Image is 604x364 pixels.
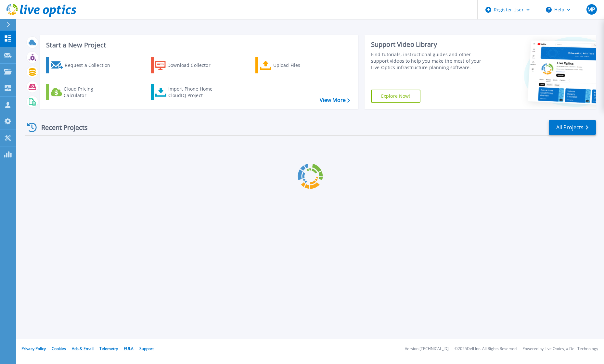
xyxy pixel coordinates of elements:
a: Support [139,346,154,351]
div: Find tutorials, instructional guides and other support videos to help you make the most of your L... [371,51,489,71]
span: MP [587,7,595,12]
a: EULA [124,346,134,351]
li: Version: [TECHNICAL_ID] [405,347,449,351]
a: Download Collector [151,57,223,73]
h3: Start a New Project [46,42,350,49]
li: © 2025 Dell Inc. All Rights Reserved [455,347,517,351]
a: Cookies [52,346,66,351]
div: Support Video Library [371,40,489,49]
a: Request a Collection [46,57,119,73]
a: Telemetry [99,346,118,351]
a: Privacy Policy [21,346,46,351]
a: Ads & Email [72,346,94,351]
div: Recent Projects [25,119,96,135]
div: Download Collector [167,59,219,72]
a: Upload Files [255,57,328,73]
a: Cloud Pricing Calculator [46,84,119,100]
a: Explore Now! [371,90,420,103]
div: Upload Files [273,59,325,72]
li: Powered by Live Optics, a Dell Technology [522,347,598,351]
div: Cloud Pricing Calculator [64,86,116,99]
div: Import Phone Home CloudIQ Project [168,86,219,99]
a: All Projects [549,120,596,135]
a: View More [320,97,350,103]
div: Request a Collection [65,59,117,72]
